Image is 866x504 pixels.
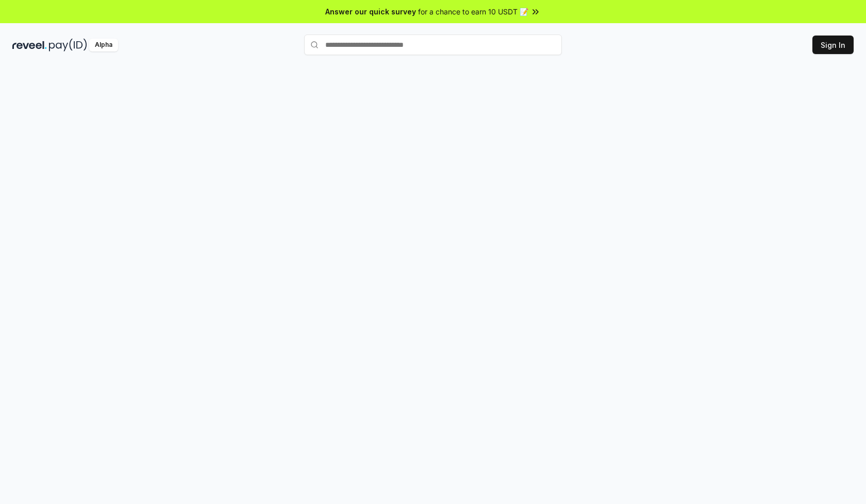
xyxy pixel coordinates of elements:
[12,39,47,51] img: reveel_dark
[812,36,854,54] button: Sign In
[418,6,528,17] span: for a chance to earn 10 USDT 📝
[325,6,416,17] span: Answer our quick survey
[49,39,87,51] img: pay_id
[89,39,118,51] div: Alpha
